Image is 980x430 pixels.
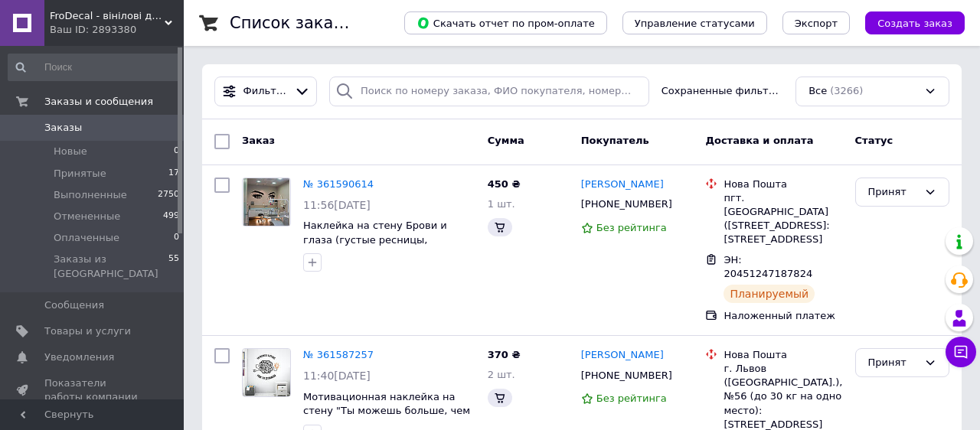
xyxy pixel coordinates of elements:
[242,348,291,397] a: Фото товару
[596,393,667,404] span: Без рейтинга
[795,18,838,29] span: Экспорт
[724,254,812,280] span: ЭН: 20451247187824
[303,349,374,360] a: № 361587257
[488,178,521,190] span: 450 ₴
[724,348,842,362] div: Нова Пошта
[168,167,179,181] span: 17
[329,77,649,106] input: Поиск по номеру заказа, ФИО покупателя, номеру телефона, Email, номеру накладной
[44,376,142,404] span: Показатели работы компании
[54,210,120,223] span: Отмененные
[808,84,827,99] span: Все
[581,348,664,363] a: [PERSON_NAME]
[635,18,755,29] span: Управление статусами
[946,337,976,367] button: Чат с покупателем
[705,135,813,146] span: Доставка и оплата
[855,135,893,146] span: Статус
[724,309,842,323] div: Наложенный платеж
[243,178,289,226] img: Фото товару
[416,16,595,30] span: Скачать отчет по пром-оплате
[44,121,82,135] span: Заказы
[303,178,374,190] a: № 361590614
[578,366,675,386] div: [PHONE_NUMBER]
[488,349,521,360] span: 370 ₴
[581,135,649,146] span: Покупатель
[44,324,131,338] span: Товары и услуги
[44,298,104,312] span: Сообщения
[44,350,114,364] span: Уведомления
[50,9,165,23] span: FroDecal - вінілові декоративні наклейки на стіни, скло, дзеркала
[243,349,290,396] img: Фото товару
[724,285,815,303] div: Планируемый
[303,220,469,302] a: Наклейка на стену Брови и глаза (густые ресницы, женский взгляд, декор в салон красоты) глянец, 1...
[865,11,965,34] button: Создать заказ
[661,84,783,99] span: Сохраненные фильтры:
[830,85,863,96] span: (3266)
[488,198,515,210] span: 1 шт.
[242,135,275,146] span: Заказ
[54,167,106,181] span: Принятые
[488,135,524,146] span: Сумма
[581,178,664,192] a: [PERSON_NAME]
[163,210,179,223] span: 499
[242,178,291,226] a: Фото товару
[44,95,153,109] span: Заказы и сообщения
[404,11,607,34] button: Скачать отчет по пром-оплате
[158,188,179,202] span: 2750
[868,355,918,371] div: Принят
[174,145,179,158] span: 0
[850,17,965,28] a: Создать заказ
[877,18,952,29] span: Создать заказ
[868,184,918,200] div: Принят
[168,252,179,280] span: 55
[54,145,87,158] span: Новые
[488,369,515,380] span: 2 шт.
[54,231,119,245] span: Оплаченные
[596,222,667,233] span: Без рейтинга
[724,191,842,247] div: пгт. [GEOGRAPHIC_DATA] ([STREET_ADDRESS]: [STREET_ADDRESS]
[54,252,168,280] span: Заказы из [GEOGRAPHIC_DATA]
[230,14,361,32] h1: Список заказов
[303,199,371,211] span: 11:56[DATE]
[243,84,289,99] span: Фильтры
[782,11,850,34] button: Экспорт
[50,23,184,37] div: Ваш ID: 2893380
[174,231,179,245] span: 0
[8,54,181,81] input: Поиск
[724,178,842,191] div: Нова Пошта
[622,11,767,34] button: Управление статусами
[303,370,371,382] span: 11:40[DATE]
[578,194,675,214] div: [PHONE_NUMBER]
[54,188,127,202] span: Выполненные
